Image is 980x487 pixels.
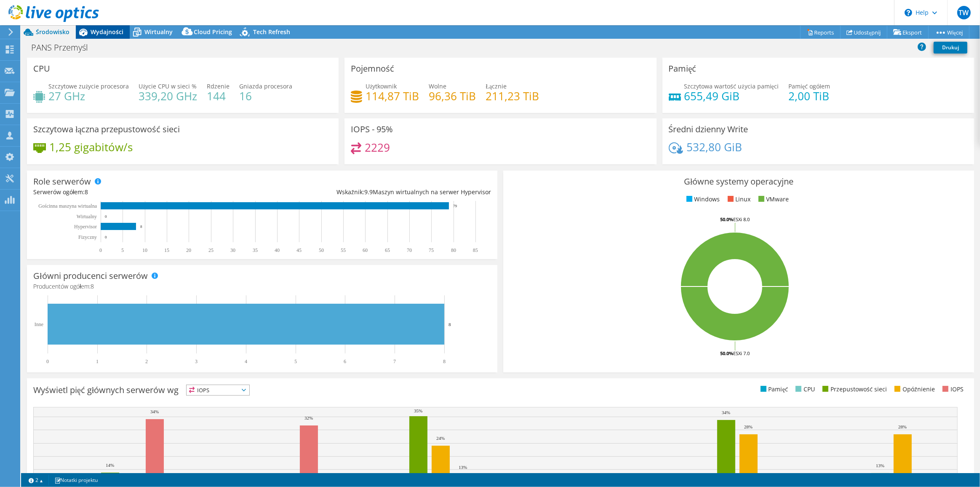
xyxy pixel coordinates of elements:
[726,195,751,204] li: Linux
[820,385,887,394] li: Przepustowość sieci
[275,247,280,253] text: 40
[38,203,97,209] text: Gościnna maszyna wirtualna
[319,247,324,253] text: 50
[239,91,292,101] h4: 16
[756,195,789,204] li: VMware
[91,282,94,290] span: 8
[341,247,346,253] text: 55
[74,224,97,230] text: Hypervisor
[253,247,258,253] text: 35
[85,188,88,196] span: 8
[142,247,147,253] text: 10
[407,247,412,253] text: 70
[788,82,830,90] span: Pamięć ogółem
[758,385,788,394] li: Pamięć
[344,359,346,364] text: 6
[443,359,446,364] text: 8
[486,82,507,90] span: Łącznie
[77,214,97,219] text: Wirtualny
[253,28,290,36] span: Tech Refresh
[33,125,180,134] h3: Szczytowa łączna przepustowość sieci
[33,177,91,186] h3: Role serwerów
[744,424,753,429] text: 28%
[294,359,297,364] text: 5
[788,91,830,101] h4: 2,00 TiB
[78,234,97,240] text: Fizyczny
[363,247,368,253] text: 60
[684,195,720,204] li: Windows
[892,385,935,394] li: Opóźnienie
[140,225,142,229] text: 8
[365,143,390,152] h4: 2229
[194,28,232,36] span: Cloud Pricing
[393,359,396,364] text: 7
[876,463,884,468] text: 13%
[105,214,107,219] text: 0
[36,28,69,36] span: Środowisko
[366,82,397,90] span: Użytkownik
[905,9,912,16] svg: \n
[35,321,43,327] text: Inne
[669,125,748,134] h3: Średni dzienny Write
[928,26,969,39] a: Więcej
[245,359,247,364] text: 4
[23,475,49,485] a: 2
[48,82,129,90] span: Szczytowe zużycie procesora
[351,125,393,134] h3: IOPS - 95%
[150,409,159,414] text: 34%
[296,247,302,253] text: 45
[33,187,262,197] div: Serwerów ogółem:
[27,43,101,52] h1: PANS Przemyśl
[49,142,133,152] h4: 1,25 gigabitów/s
[96,359,99,364] text: 1
[366,91,419,101] h4: 114,87 TiB
[722,410,730,415] text: 34%
[144,28,173,36] span: Wirtualny
[164,247,169,253] text: 15
[385,247,390,253] text: 65
[733,350,750,356] tspan: ESXi 7.0
[800,26,841,39] a: Reports
[887,26,929,39] a: Eksport
[139,91,197,101] h4: 339,20 GHz
[669,64,697,73] h3: Pamięć
[145,359,148,364] text: 2
[304,415,313,420] text: 32%
[99,247,102,253] text: 0
[793,385,815,394] li: CPU
[414,408,422,413] text: 35%
[91,28,123,36] span: Wydajności
[239,82,292,90] span: Gniazda procesora
[262,187,491,197] div: Wskaźnik: Maszyn wirtualnych na serwer Hypervisor
[733,216,750,222] tspan: ESXi 8.0
[429,247,434,253] text: 75
[195,359,198,364] text: 3
[207,82,230,90] span: Rdzenie
[364,188,373,196] span: 9.9
[208,247,214,253] text: 25
[898,424,907,429] text: 28%
[957,6,971,19] span: TW
[105,235,107,239] text: 0
[121,247,124,253] text: 5
[459,465,467,470] text: 13%
[486,91,539,101] h4: 211,23 TiB
[840,26,887,39] a: Udostępnij
[449,322,451,327] text: 8
[429,82,446,90] span: Wolne
[33,282,491,291] h4: Producentów ogółem:
[510,177,967,186] h3: Główne systemy operacyjne
[436,436,445,441] text: 24%
[720,350,733,356] tspan: 50.0%
[453,204,457,208] text: 79
[139,82,197,90] span: Użycie CPU w sieci %
[48,91,129,101] h4: 27 GHz
[186,247,191,253] text: 20
[429,91,476,101] h4: 96,36 TiB
[33,64,50,73] h3: CPU
[207,91,230,101] h4: 144
[934,42,967,54] a: Drukuj
[940,385,964,394] li: IOPS
[684,91,779,101] h4: 655,49 GiB
[46,359,49,364] text: 0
